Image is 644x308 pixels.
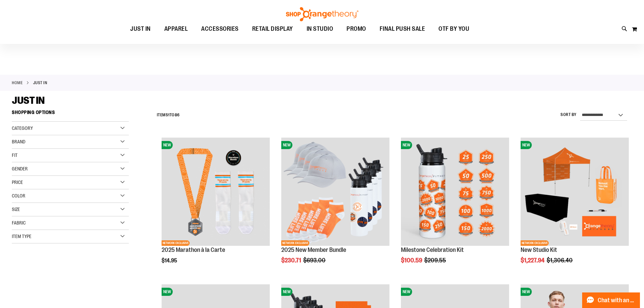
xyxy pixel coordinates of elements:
span: 1 [168,113,170,117]
div: product [278,134,393,281]
span: Brand [12,139,25,144]
span: Gender [12,166,28,171]
span: ACCESSORIES [201,21,239,37]
img: 2025 New Member Bundle [281,138,389,246]
strong: Shopping Options [12,106,129,122]
label: Sort By [560,112,577,118]
a: 2025 Marathon à la Carte [162,246,225,253]
span: NEW [281,288,292,296]
span: Fit [12,152,18,158]
span: JUST IN [130,21,151,37]
img: Milestone Celebration Kit [401,138,509,246]
img: Shop Orangetheory [285,7,359,21]
span: FINAL PUSH SALE [380,21,425,37]
div: product [158,134,273,281]
span: Item Type [12,234,31,239]
span: NETWORK EXCLUSIVE [162,240,190,246]
span: $100.59 [401,257,423,264]
span: NEW [281,141,292,149]
span: Chat with an Expert [598,297,636,304]
h2: Items to [157,110,180,120]
span: $1,306.40 [547,257,574,264]
a: New Studio Kit [521,246,557,253]
img: New Studio Kit [521,138,629,246]
span: IN STUDIO [307,21,333,37]
span: Fabric [12,220,26,226]
span: Price [12,180,23,185]
span: NEW [521,288,532,296]
span: JUST IN [12,95,45,106]
div: product [398,134,512,281]
strong: JUST IN [33,80,47,86]
span: $693.00 [303,257,327,264]
a: 2025 New Member Bundle [281,246,346,253]
span: Color [12,193,25,198]
span: $209.55 [424,257,447,264]
span: PROMO [347,21,366,37]
span: APPAREL [164,21,188,37]
span: Size [12,207,20,212]
a: Home [12,80,23,86]
span: RETAIL DISPLAY [252,21,293,37]
div: product [517,134,632,281]
span: NEW [162,141,173,149]
span: $230.71 [281,257,302,264]
a: Milestone Celebration Kit [401,246,464,253]
span: NEW [401,288,412,296]
img: 2025 Marathon à la Carte [162,138,270,246]
a: New Studio KitNEWNETWORK EXCLUSIVE [521,138,629,247]
span: $14.95 [162,258,178,264]
a: 2025 New Member BundleNEWNETWORK EXCLUSIVE [281,138,389,247]
span: NEW [162,288,173,296]
span: NEW [521,141,532,149]
span: Category [12,125,33,131]
button: Chat with an Expert [582,292,640,308]
a: Milestone Celebration KitNEW [401,138,509,247]
span: NETWORK EXCLUSIVE [281,240,309,246]
span: $1,227.94 [521,257,546,264]
span: NEW [401,141,412,149]
a: 2025 Marathon à la CarteNEWNETWORK EXCLUSIVE [162,138,270,247]
span: 86 [175,113,180,117]
span: NETWORK EXCLUSIVE [521,240,549,246]
span: OTF BY YOU [438,21,469,37]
